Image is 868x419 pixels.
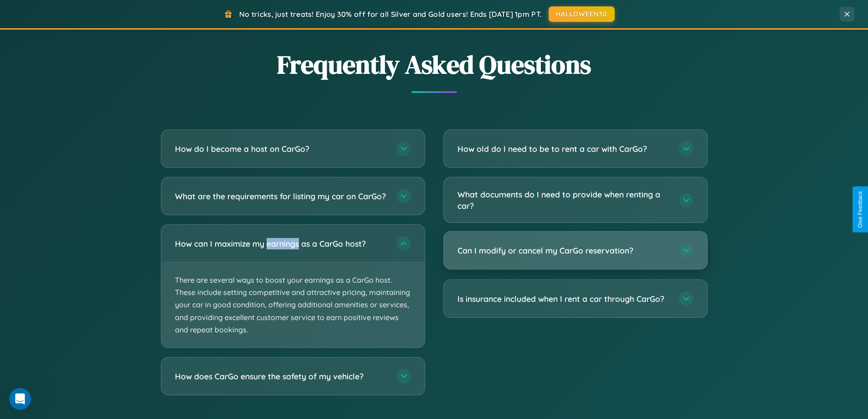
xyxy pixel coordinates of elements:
h3: Can I modify or cancel my CarGo reservation? [457,245,670,256]
p: There are several ways to boost your earnings as a CarGo host. These include setting competitive ... [161,263,425,347]
h3: What are the requirements for listing my car on CarGo? [175,191,387,202]
iframe: Intercom live chat [9,388,31,410]
h3: How old do I need to be to rent a car with CarGo? [457,143,670,155]
button: HALLOWEEN30 [549,6,615,22]
h3: How can I maximize my earnings as a CarGo host? [175,238,387,249]
h3: How do I become a host on CarGo? [175,143,387,155]
h3: How does CarGo ensure the safety of my vehicle? [175,371,387,382]
h3: Is insurance included when I rent a car through CarGo? [457,293,670,305]
h2: Frequently Asked Questions [161,47,708,82]
span: No tricks, just treats! Enjoy 30% off for all Silver and Gold users! Ends [DATE] 1pm PT. [239,10,542,19]
h3: What documents do I need to provide when renting a car? [457,189,670,211]
div: Give Feedback [857,191,863,228]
